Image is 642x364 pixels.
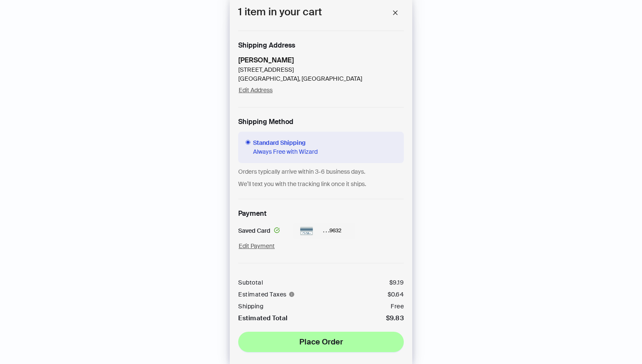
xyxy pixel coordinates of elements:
[239,242,275,250] span: Edit Payment
[238,315,288,322] div: Estimated Total
[238,167,404,176] div: Orders typically arrive within 3-6 business days.
[388,291,404,298] div: $ 0.64
[238,118,404,127] h2: Shipping Method
[238,65,362,74] div: [STREET_ADDRESS]
[238,226,283,235] div: Saved Card
[253,147,318,156] span: Always Free with Wizard
[386,315,404,322] div: $ 9.83
[238,4,322,21] h1: 1 item in your cart
[238,279,263,286] div: Subtotal
[392,10,398,16] span: close
[238,291,297,298] div: Estimated Taxes
[238,180,404,189] div: We’ll text you with the tracking link once it ships.
[239,86,273,94] span: Edit Address
[238,83,273,97] button: Edit Address
[238,56,294,65] strong: [PERSON_NAME]
[238,332,404,352] button: Place Order
[238,303,263,310] div: Shipping
[389,279,404,286] div: $ 9.19
[238,209,267,218] h2: Payment
[299,337,343,347] span: Place Order
[289,292,294,297] span: info-circle
[238,41,404,50] h2: Shipping Address
[238,74,362,83] div: [GEOGRAPHIC_DATA], [GEOGRAPHIC_DATA]
[293,223,355,239] div: . . . 9632
[238,239,275,253] button: Edit Payment
[253,138,318,147] span: Standard Shipping
[391,303,404,310] div: Free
